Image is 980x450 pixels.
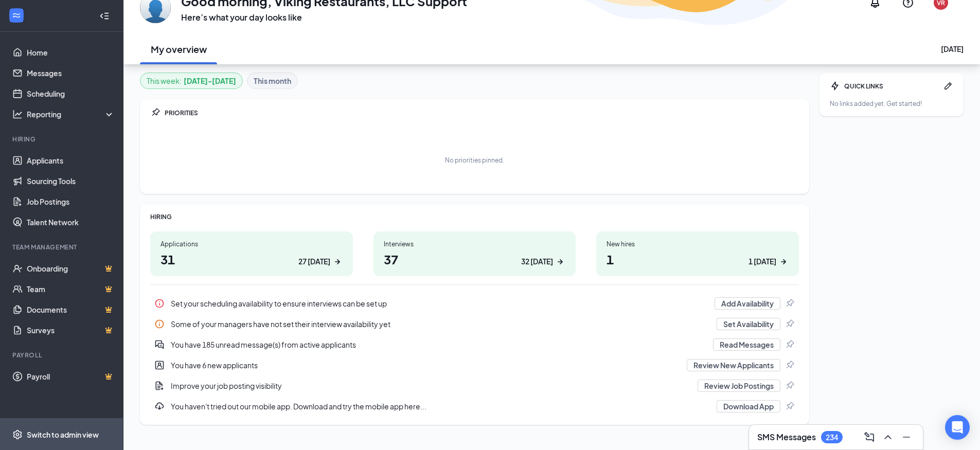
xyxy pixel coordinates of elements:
[154,401,165,411] svg: Download
[154,298,165,309] svg: Info
[27,366,115,387] a: PayrollCrown
[171,360,681,370] div: You have 6 new applicants
[945,415,970,440] div: Open Intercom Messenger
[717,400,780,412] button: Download App
[150,396,799,417] a: DownloadYou haven't tried out our mobile app. Download and try the mobile app here...Download AppPin
[27,279,115,299] a: TeamCrown
[785,381,795,391] svg: Pin
[171,298,708,309] div: Set your scheduling availability to ensure interviews can be set up
[150,314,799,334] div: Some of your managers have not set their interview availability yet
[943,81,953,91] svg: Pen
[154,339,165,350] svg: DoubleChatActive
[154,360,165,370] svg: UserEntity
[521,256,553,267] div: 32 [DATE]
[880,429,896,445] button: ChevronUp
[150,231,353,276] a: Applications3127 [DATE]ArrowRight
[698,380,780,392] button: Review Job Postings
[830,99,953,108] div: No links added yet. Get started!
[181,12,467,23] h3: Here’s what your day looks like
[27,258,115,279] a: OnboardingCrown
[898,429,915,445] button: Minimize
[12,243,113,251] div: Team Management
[27,109,115,119] div: Reporting
[150,334,799,355] a: DoubleChatActiveYou have 185 unread message(s) from active applicantsRead MessagesPin
[373,231,576,276] a: Interviews3732 [DATE]ArrowRight
[384,250,566,268] h1: 37
[12,109,23,119] svg: Analysis
[785,401,795,411] svg: Pin
[713,338,780,351] button: Read Messages
[161,250,343,268] h1: 31
[384,240,566,248] div: Interviews
[27,42,115,63] a: Home
[154,381,165,391] svg: DocumentAdd
[151,43,207,56] h2: My overview
[150,355,799,375] div: You have 6 new applicants
[27,150,115,171] a: Applicants
[445,156,504,165] div: No priorities pinned.
[150,314,799,334] a: InfoSome of your managers have not set their interview availability yetSet AvailabilityPin
[785,360,795,370] svg: Pin
[150,293,799,314] div: Set your scheduling availability to ensure interviews can be set up
[150,334,799,355] div: You have 185 unread message(s) from active applicants
[27,191,115,212] a: Job Postings
[27,212,115,232] a: Talent Network
[717,318,780,330] button: Set Availability
[150,396,799,417] div: You haven't tried out our mobile app. Download and try the mobile app here...
[171,319,710,329] div: Some of your managers have not set their interview availability yet
[27,63,115,83] a: Messages
[941,44,964,54] div: [DATE]
[161,240,343,248] div: Applications
[254,75,291,86] b: This month
[154,319,165,329] svg: Info
[607,240,789,248] div: New hires
[150,375,799,396] div: Improve your job posting visibility
[171,339,707,350] div: You have 185 unread message(s) from active applicants
[830,81,840,91] svg: Bolt
[11,10,22,21] svg: WorkstreamLogo
[332,257,343,267] svg: ArrowRight
[150,355,799,375] a: UserEntityYou have 6 new applicantsReview New ApplicantsPin
[150,212,799,221] div: HIRING
[596,231,799,276] a: New hires11 [DATE]ArrowRight
[147,75,236,86] div: This week :
[150,375,799,396] a: DocumentAddImprove your job posting visibilityReview Job PostingsPin
[27,429,99,440] div: Switch to admin view
[150,293,799,314] a: InfoSet your scheduling availability to ensure interviews can be set upAdd AvailabilityPin
[12,135,113,143] div: Hiring
[27,320,115,340] a: SurveysCrown
[27,299,115,320] a: DocumentsCrown
[687,359,780,371] button: Review New Applicants
[715,297,780,310] button: Add Availability
[778,257,789,267] svg: ArrowRight
[607,250,789,268] h1: 1
[298,256,330,267] div: 27 [DATE]
[900,431,913,443] svg: Minimize
[171,401,710,411] div: You haven't tried out our mobile app. Download and try the mobile app here...
[12,351,113,359] div: Payroll
[785,339,795,350] svg: Pin
[150,107,161,118] svg: Pin
[99,11,110,21] svg: Collapse
[555,257,565,267] svg: ArrowRight
[749,256,776,267] div: 1 [DATE]
[826,433,838,442] div: 234
[785,319,795,329] svg: Pin
[861,429,878,445] button: ComposeMessage
[882,431,894,443] svg: ChevronUp
[165,109,799,117] div: PRIORITIES
[844,82,939,91] div: QUICK LINKS
[12,429,23,440] svg: Settings
[171,381,691,391] div: Improve your job posting visibility
[27,83,115,104] a: Scheduling
[785,298,795,309] svg: Pin
[863,431,876,443] svg: ComposeMessage
[184,75,236,86] b: [DATE] - [DATE]
[757,431,816,443] h3: SMS Messages
[27,171,115,191] a: Sourcing Tools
